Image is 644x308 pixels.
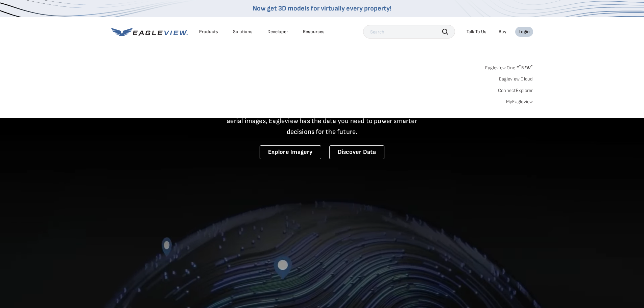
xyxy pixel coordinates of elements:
a: ConnectExplorer [498,88,533,94]
div: Solutions [233,29,253,35]
a: Explore Imagery [260,145,321,159]
div: Resources [303,29,325,35]
a: Buy [499,29,506,35]
span: NEW [519,65,533,71]
p: A new era starts here. Built on more than 3.5 billion high-resolution aerial images, Eagleview ha... [219,105,426,137]
a: Eagleview Cloud [499,76,533,82]
a: Now get 3D models for virtually every property! [253,4,391,13]
div: Products [199,29,218,35]
a: Eagleview One™*NEW* [485,63,533,71]
input: Search [363,25,455,39]
div: Talk To Us [467,29,486,35]
div: Login [519,29,530,35]
a: Developer [267,29,288,35]
a: Discover Data [329,145,384,159]
a: MyEagleview [506,99,533,105]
